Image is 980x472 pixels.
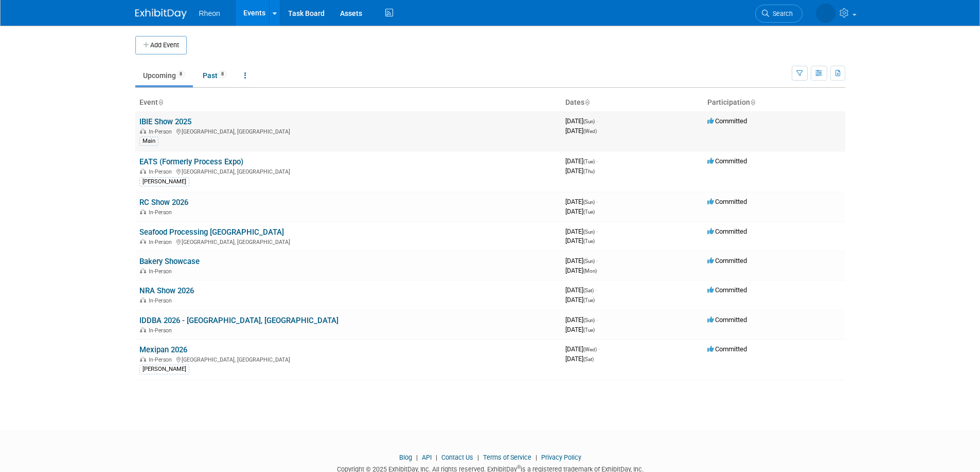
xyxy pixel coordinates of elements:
[199,9,220,17] span: Rheon
[149,356,175,363] span: In-Person
[565,228,598,235] span: [DATE]
[583,268,597,274] span: (Mon)
[139,117,191,126] a: IBIE Show 2025
[583,317,595,323] span: (Sun)
[565,296,595,304] span: [DATE]
[583,288,594,293] span: (Sat)
[140,356,146,362] img: In-Person Event
[158,98,163,106] a: Sort by Event Name
[149,268,175,275] span: In-Person
[135,9,187,19] img: ExhibitDay
[176,70,185,78] span: 8
[583,297,595,303] span: (Tue)
[218,70,227,78] span: 8
[414,454,420,461] span: |
[140,327,146,332] img: In-Person Event
[583,356,594,362] span: (Sat)
[596,117,598,125] span: -
[441,454,473,461] a: Contact Us
[565,286,597,294] span: [DATE]
[565,207,595,215] span: [DATE]
[517,464,521,470] sup: ®
[707,157,747,165] span: Committed
[565,267,597,274] span: [DATE]
[565,326,595,333] span: [DATE]
[135,66,193,85] a: Upcoming8
[707,198,747,205] span: Committed
[533,454,540,461] span: |
[140,239,146,244] img: In-Person Event
[139,198,188,207] a: RC Show 2026
[561,94,703,111] th: Dates
[583,229,595,235] span: (Sun)
[140,268,146,273] img: In-Person Event
[541,454,581,461] a: Privacy Policy
[583,327,595,333] span: (Tue)
[707,257,747,265] span: Committed
[707,117,747,125] span: Committed
[399,454,412,461] a: Blog
[596,157,598,165] span: -
[583,258,595,264] span: (Sun)
[565,237,595,244] span: [DATE]
[139,177,189,186] div: [PERSON_NAME]
[140,209,146,214] img: In-Person Event
[149,297,175,304] span: In-Person
[139,257,200,266] a: Bakery Showcase
[139,365,189,374] div: [PERSON_NAME]
[565,198,598,205] span: [DATE]
[769,10,793,17] span: Search
[565,167,595,175] span: [DATE]
[135,36,187,54] button: Add Event
[140,128,146,134] img: In-Person Event
[195,66,235,85] a: Past8
[483,454,531,461] a: Terms of Service
[565,117,598,125] span: [DATE]
[139,127,557,135] div: [GEOGRAPHIC_DATA], [GEOGRAPHIC_DATA]
[139,167,557,175] div: [GEOGRAPHIC_DATA], [GEOGRAPHIC_DATA]
[149,209,175,216] span: In-Person
[707,228,747,235] span: Committed
[139,137,158,146] div: Main
[139,286,194,295] a: NRA Show 2026
[139,316,338,325] a: IDDBA 2026 - [GEOGRAPHIC_DATA], [GEOGRAPHIC_DATA]
[149,327,175,334] span: In-Person
[565,355,594,363] span: [DATE]
[583,168,595,174] span: (Thu)
[475,454,482,461] span: |
[565,157,598,165] span: [DATE]
[149,128,175,135] span: In-Person
[584,98,590,106] a: Sort by Start Date
[422,454,432,461] a: API
[135,94,561,111] th: Event
[140,168,146,174] img: In-Person Event
[583,347,597,352] span: (Wed)
[596,316,598,324] span: -
[139,228,284,237] a: Seafood Processing [GEOGRAPHIC_DATA]
[596,257,598,265] span: -
[750,98,755,106] a: Sort by Participation Type
[149,239,175,246] span: In-Person
[596,228,598,235] span: -
[755,5,803,23] a: Search
[139,355,557,363] div: [GEOGRAPHIC_DATA], [GEOGRAPHIC_DATA]
[433,454,440,461] span: |
[816,4,835,23] img: Towa Masuyama
[583,159,595,164] span: (Tue)
[583,199,595,205] span: (Sun)
[565,127,597,135] span: [DATE]
[140,297,146,303] img: In-Person Event
[139,345,187,354] a: Mexipan 2026
[707,316,747,324] span: Committed
[139,157,243,166] a: EATS (Formerly Process Expo)
[583,238,595,244] span: (Tue)
[583,128,597,134] span: (Wed)
[596,198,598,205] span: -
[583,119,595,124] span: (Sun)
[707,345,747,353] span: Committed
[595,286,597,294] span: -
[149,168,175,175] span: In-Person
[565,345,600,353] span: [DATE]
[707,286,747,294] span: Committed
[703,94,845,111] th: Participation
